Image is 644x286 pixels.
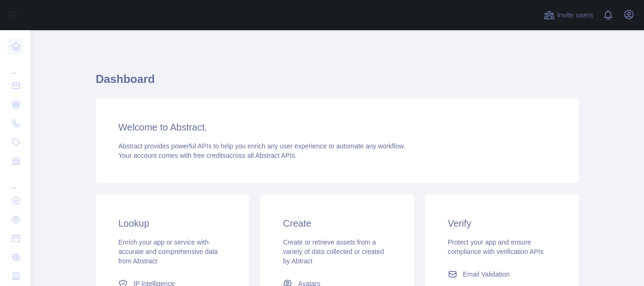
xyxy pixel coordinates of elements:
span: Protect your app and ensure compliance with verification APIs [448,238,544,255]
span: Create or retrieve assets from a variety of data collected or created by Abtract [283,238,384,265]
span: free credits [193,152,226,159]
span: Invite users [557,10,593,21]
button: Invite users [542,8,595,23]
h3: Lookup [118,217,226,230]
span: Email Validation [463,270,510,279]
h3: Welcome to Abstract. [118,121,556,134]
div: ... [8,172,23,190]
span: Abstract provides powerful APIs to help you enrich any user experience or automate any workflow. [118,142,405,150]
a: Email Validation [444,266,560,283]
span: Enrich your app or service with accurate and comprehensive data from Abstract [118,238,218,265]
h3: Verify [448,217,556,230]
div: ... [8,57,23,75]
h1: Dashboard [96,72,578,94]
h3: Create [283,217,391,230]
span: Your account comes with across all Abstract APIs. [118,152,297,159]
